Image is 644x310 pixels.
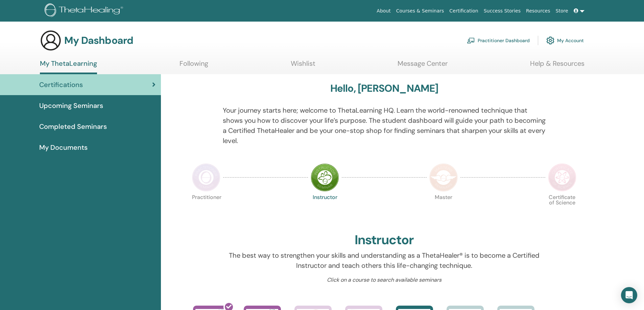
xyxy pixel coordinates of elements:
img: Instructor [311,163,339,192]
a: Message Center [398,59,448,73]
h2: Instructor [355,232,414,248]
h3: My Dashboard [64,34,133,47]
p: Master [429,195,458,223]
a: Following [180,59,208,73]
p: Instructor [311,195,339,223]
p: Click on a course to search available seminars [223,276,546,284]
span: Upcoming Seminars [39,101,103,111]
span: Certifications [39,80,83,90]
a: Resources [523,5,553,17]
div: Open Intercom Messenger [621,287,637,303]
a: Wishlist [291,59,315,73]
span: My Documents [39,142,88,152]
a: Practitioner Dashboard [467,33,530,48]
p: Your journey starts here; welcome to ThetaLearning HQ. Learn the world-renowned technique that sh... [223,105,546,146]
p: Certificate of Science [548,195,576,223]
a: Help & Resources [530,59,585,73]
img: logo.png [45,3,125,19]
a: Store [553,5,571,17]
img: Practitioner [192,163,220,192]
a: Courses & Seminars [393,5,447,17]
h3: Hello, [PERSON_NAME] [330,82,438,94]
span: Completed Seminars [39,121,107,132]
img: Certificate of Science [548,163,576,192]
img: chalkboard-teacher.svg [467,37,475,44]
p: Practitioner [192,195,220,223]
a: About [374,5,393,17]
p: The best way to strengthen your skills and understanding as a ThetaHealer® is to become a Certifi... [223,250,546,271]
a: My Account [546,33,584,48]
img: cog.svg [546,35,554,46]
img: generic-user-icon.jpg [40,30,62,51]
img: Master [429,163,458,192]
a: My ThetaLearning [40,59,97,74]
a: Success Stories [481,5,523,17]
a: Certification [447,5,481,17]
